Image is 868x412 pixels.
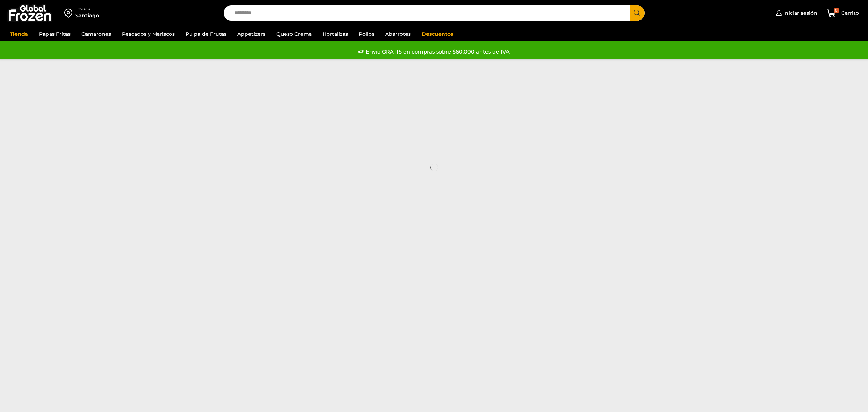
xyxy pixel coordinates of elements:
a: Camarones [78,27,115,41]
span: Carrito [839,9,859,17]
a: Pulpa de Frutas [182,27,230,41]
a: Hortalizas [319,27,352,41]
a: Pollos [355,27,378,41]
a: Iniciar sesión [774,6,817,20]
a: Pescados y Mariscos [118,27,178,41]
img: address-field-icon.svg [64,7,75,19]
a: Appetizers [234,27,269,41]
a: Queso Crema [273,27,315,41]
a: Papas Fritas [35,27,74,41]
span: Iniciar sesión [782,9,817,17]
a: Tienda [6,27,32,41]
button: Search button [630,5,645,21]
a: Descuentos [418,27,457,41]
span: 0 [834,8,839,13]
div: Enviar a [75,7,99,12]
a: 0 Carrito [825,5,861,22]
a: Abarrotes [382,27,414,41]
div: Santiago [75,12,99,19]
